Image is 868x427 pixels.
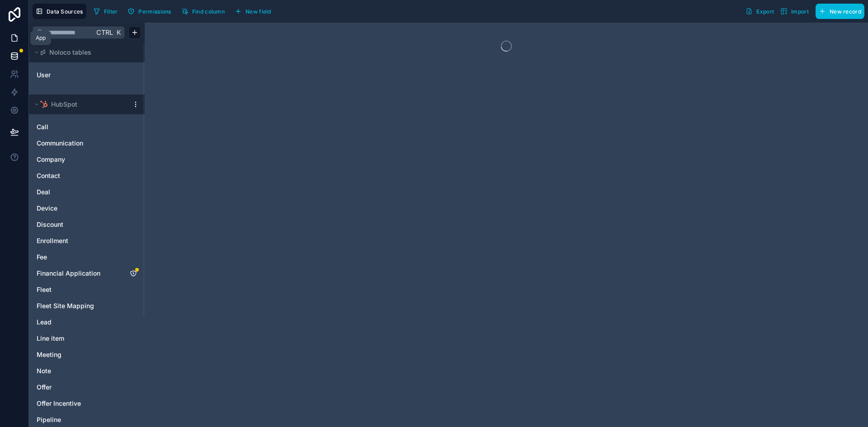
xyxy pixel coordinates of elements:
span: Offer [37,383,52,392]
span: Communication [37,139,83,148]
button: Filter [90,5,121,18]
div: Call [33,120,141,134]
a: Device [37,204,119,213]
button: Permissions [124,5,174,18]
div: App [36,34,46,42]
div: Pipeline [33,413,141,427]
button: Export [742,4,777,19]
div: Fee [33,250,141,264]
div: Device [33,201,141,216]
a: Call [37,122,119,131]
span: Company [37,155,65,164]
a: Financial Application [37,269,119,278]
div: Fleet [33,282,141,297]
span: Ctrl [95,27,114,38]
a: Company [37,155,119,164]
a: Communication [37,139,119,148]
span: Lead [37,318,52,327]
div: Lead [33,315,141,329]
span: Data Sources [47,8,83,15]
span: Find column [192,8,225,15]
div: Contact [33,169,141,183]
div: Meeting [33,347,141,362]
div: Company [33,152,141,167]
div: Note [33,364,141,378]
a: Permissions [124,5,178,18]
span: Noloco tables [49,48,91,57]
span: Export [756,8,774,15]
a: Lead [37,318,119,327]
a: Discount [37,220,119,229]
div: Offer Incentive [33,396,141,411]
a: Enrollment [37,236,119,245]
button: New record [816,4,864,19]
div: Offer [33,380,141,394]
button: Data Sources [33,4,86,19]
a: Line item [37,334,119,343]
span: Meeting [37,350,61,359]
span: New record [830,8,861,15]
a: Offer [37,383,119,392]
a: Fee [37,253,119,262]
a: New record [812,4,864,19]
button: Noloco tables [33,46,136,59]
span: Permissions [138,8,171,15]
a: Fleet Site Mapping [37,301,119,310]
button: HubSpot logoHubSpot [33,98,128,111]
span: Import [791,8,809,15]
span: Line item [37,334,64,343]
a: Meeting [37,350,119,359]
a: Note [37,366,119,375]
a: Pipeline [37,415,119,424]
span: Call [37,122,48,131]
a: Deal [37,188,119,197]
span: Fleet Site Mapping [37,301,94,310]
span: Note [37,366,51,375]
span: HubSpot [51,100,77,109]
button: Import [777,4,812,19]
button: New field [231,5,274,18]
span: Fleet [37,285,52,294]
div: Enrollment [33,234,141,248]
span: Filter [104,8,118,15]
div: User [33,68,141,82]
div: Financial Application [33,266,141,281]
span: Offer Incentive [37,399,81,408]
img: HubSpot logo [40,101,47,108]
div: Deal [33,185,141,199]
a: Contact [37,171,119,180]
a: Fleet [37,285,119,294]
div: Line item [33,331,141,346]
a: Offer Incentive [37,399,119,408]
span: Fee [37,253,47,262]
span: Financial Application [37,269,100,278]
span: Device [37,204,57,213]
span: Contact [37,171,60,180]
button: Find column [178,5,228,18]
div: Fleet Site Mapping [33,299,141,313]
span: Discount [37,220,63,229]
span: Deal [37,188,50,197]
span: New field [245,8,271,15]
span: Pipeline [37,415,61,424]
a: User [37,70,110,80]
span: Enrollment [37,236,68,245]
div: Communication [33,136,141,150]
div: Discount [33,217,141,232]
span: User [37,70,51,80]
span: K [115,29,122,36]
